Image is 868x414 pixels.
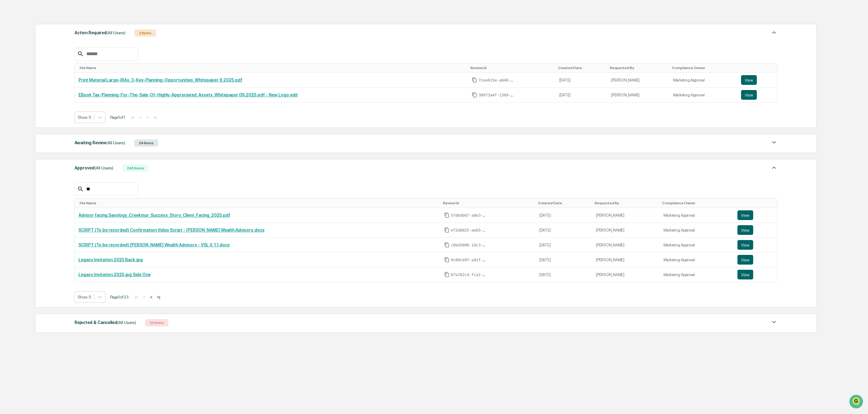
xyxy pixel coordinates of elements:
span: Copy Id [444,242,450,248]
button: View [741,90,757,100]
a: View [737,270,774,279]
a: Legacy Invitation 2025.jpg Side One [78,272,151,277]
button: View [737,270,753,279]
div: Toggle SortBy [739,201,775,205]
div: Rejected & Cancelled [75,319,136,326]
td: Marketing Approval [660,238,734,252]
td: [PERSON_NAME] [592,223,660,238]
div: Toggle SortBy [595,201,657,205]
span: (All Users) [107,30,125,35]
span: 7cee615e-a848-4886-b198-74660393e03a [478,78,515,83]
div: 245 Items [122,165,149,172]
a: SCRIPT (To be recorded) [PERSON_NAME] Wealth Advisors - VSL V. 1.1.docx [78,242,230,247]
td: [PERSON_NAME] [592,252,660,267]
a: View [737,210,774,220]
a: View [741,90,774,100]
td: Marketing Approval [670,73,737,88]
div: 🔎 [6,89,11,94]
td: Marketing Approval [660,267,734,282]
td: Marketing Approval [670,88,737,102]
div: We're available if you need us! [21,53,77,58]
a: View [737,225,774,235]
button: |< [133,295,140,300]
div: Toggle SortBy [742,66,775,70]
td: [DATE] [536,252,592,267]
div: Start new chat [21,47,99,53]
a: 🖐️Preclearance [4,74,42,85]
span: (All Users) [106,140,125,145]
div: 12 Items [145,319,168,326]
a: Advisor facing Savology_Creekmur_Success_Story_Client_Facing_2025.pdf [78,213,230,218]
a: 🗄️Attestations [42,74,78,85]
td: [PERSON_NAME] [592,238,660,252]
div: 🖐️ [6,77,11,82]
button: View [737,240,753,250]
a: View [737,240,774,250]
button: >| [151,115,158,120]
td: Marketing Approval [660,208,734,223]
span: Copy Id [472,77,477,83]
span: Page 1 of 1 [110,115,125,120]
td: [PERSON_NAME] [607,73,669,88]
button: >| [155,295,162,300]
div: Toggle SortBy [443,201,533,205]
span: Attestations [50,77,75,83]
a: View [741,75,774,85]
span: 07a782c4-fca1-4942-8d83-d0f3a8402210 [451,272,487,277]
div: Action Required [75,29,125,37]
div: Toggle SortBy [558,66,605,70]
img: caret [770,319,778,326]
div: Approved [75,164,113,172]
span: (All Users) [117,320,136,325]
span: 30973a4f-1389-4933-a86e-f8ce41b232f7 [478,93,515,98]
img: caret [770,139,778,146]
button: View [737,255,753,265]
div: Toggle SortBy [80,201,438,205]
a: Powered byPylon [43,103,73,108]
span: Copy Id [444,272,450,277]
p: How can we help? [6,13,110,23]
span: (All Users) [95,165,113,170]
td: [DATE] [536,267,592,282]
span: Page 1 of 33 [110,295,129,299]
div: Toggle SortBy [538,201,590,205]
a: EBook Tax-Planning-For-The-Sale-Of-Highly-Appreciated_Assets_Whitepaper 09.2025.pdf - New Logo edit [78,92,298,97]
a: 🔎Data Lookup [4,86,41,97]
td: Marketing Approval [660,252,734,267]
img: 1746055101610-c473b297-6a78-478c-a979-82029cc54cd1 [6,47,17,58]
button: View [741,75,757,85]
div: 🗄️ [44,77,49,82]
span: ef2d8025-ae65-4d5a-96b3-b82f6656f03b [451,228,487,233]
td: [DATE] [536,208,592,223]
span: Copy Id [472,92,477,98]
a: SCRIPT (To be recorded) Confirmation Video Script - [PERSON_NAME] Wealth Advisors.docx [78,228,264,232]
td: [PERSON_NAME] [592,208,660,223]
span: Data Lookup [12,88,38,94]
td: [DATE] [536,223,592,238]
td: [PERSON_NAME] [592,267,660,282]
td: [DATE] [556,88,608,102]
button: > [148,295,154,300]
span: Pylon [60,103,73,108]
td: [DATE] [556,73,608,88]
button: |< [130,115,137,120]
span: Copy Id [444,212,450,218]
td: [DATE] [536,238,592,252]
button: View [737,210,753,220]
span: 5fd6db07-a8e3-4551-bf5a-2e2688980337 [451,213,487,218]
button: View [737,225,753,235]
div: Awaiting Review [75,139,125,147]
button: > [145,115,151,120]
div: 2 Items [135,29,156,37]
div: Toggle SortBy [662,201,731,205]
span: Copy Id [444,227,450,233]
a: Print Material Large-IRAs_3-Key-Planning-Opportunities_Whitepaper 9.2025.pdf [78,78,242,82]
div: 24 Items [134,139,158,147]
div: Toggle SortBy [471,66,553,70]
div: Toggle SortBy [672,66,735,70]
span: Preclearance [12,77,39,83]
td: Marketing Approval [660,223,734,238]
img: caret [770,164,778,171]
